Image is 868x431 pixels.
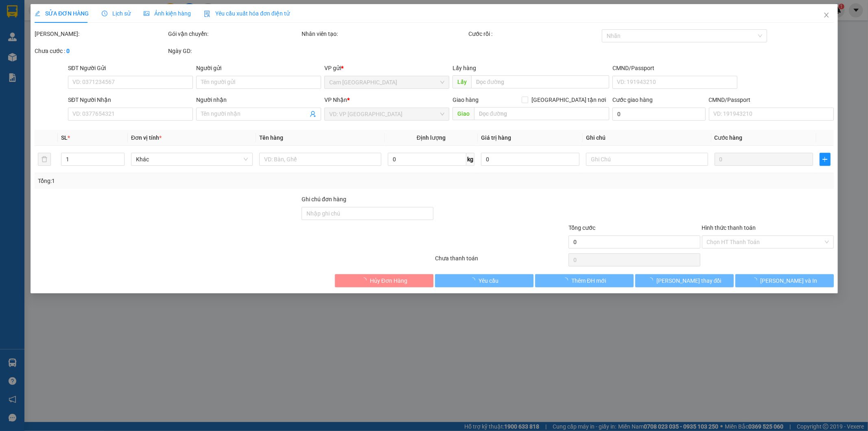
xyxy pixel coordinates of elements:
[612,108,705,121] input: Cước giao hàng
[466,153,474,166] span: kg
[259,134,283,141] span: Tên hàng
[452,97,478,103] span: Giao hàng
[562,277,571,283] span: loading
[714,134,742,141] span: Cước hàng
[302,29,467,38] div: Nhân viên tạo:
[38,176,335,185] div: Tổng: 1
[35,10,89,17] span: SỬA ĐƠN HÀNG
[714,153,813,166] input: 0
[102,10,131,17] span: Lịch sử
[335,274,433,287] button: Hủy Đơn Hàng
[370,276,407,285] span: Hủy Đơn Hàng
[452,65,476,71] span: Lấy hàng
[468,29,600,38] div: Cước rồi :
[568,224,595,231] span: Tổng cước
[819,153,830,166] button: plus
[66,48,70,54] b: 0
[310,111,316,117] span: user-add
[708,95,833,104] div: CMND/Passport
[131,134,162,141] span: Đơn vị tính
[435,274,533,287] button: Yêu cầu
[102,11,107,16] span: clock-circle
[144,11,149,16] span: picture
[571,276,606,285] span: Thêm ĐH mới
[35,46,166,55] div: Chưa cước :
[329,76,444,88] span: Cam Thành Bắc
[196,64,321,73] div: Người gửi
[815,4,837,27] button: Close
[35,29,166,38] div: [PERSON_NAME]:
[452,75,471,88] span: Lấy
[702,224,756,231] label: Hình thức thanh toán
[361,277,370,283] span: loading
[61,134,68,141] span: SL
[259,153,381,166] input: VD: Bàn, Ghế
[474,107,609,120] input: Dọc đường
[481,134,511,141] span: Giá trị hàng
[144,10,191,17] span: Ảnh kiện hàng
[612,97,653,103] label: Cước giao hàng
[68,95,193,104] div: SĐT Người Nhận
[635,274,733,287] button: [PERSON_NAME] thay đổi
[196,95,321,104] div: Người nhận
[656,276,722,285] span: [PERSON_NAME] thay đổi
[612,64,737,73] div: CMND/Passport
[417,134,446,141] span: Định lượng
[820,156,830,163] span: plus
[204,10,290,17] span: Yêu cầu xuất hóa đơn điện tử
[324,64,449,73] div: VP gửi
[302,207,433,220] input: Ghi chú đơn hàng
[535,274,633,287] button: Thêm ĐH mới
[470,277,479,283] span: loading
[302,196,346,202] label: Ghi chú đơn hàng
[647,277,656,283] span: loading
[586,153,708,166] input: Ghi Chú
[136,153,248,165] span: Khác
[434,254,568,268] div: Chưa thanh toán
[479,276,498,285] span: Yêu cầu
[823,12,829,18] span: close
[324,97,347,103] span: VP Nhận
[68,64,193,73] div: SĐT Người Gửi
[471,75,609,88] input: Dọc đường
[760,276,817,285] span: [PERSON_NAME] và In
[452,107,474,120] span: Giao
[168,29,300,38] div: Gói vận chuyển:
[35,11,40,16] span: edit
[751,277,760,283] span: loading
[168,46,300,55] div: Ngày GD:
[735,274,833,287] button: [PERSON_NAME] và In
[583,130,711,146] th: Ghi chú
[38,153,51,166] button: delete
[528,95,609,104] span: [GEOGRAPHIC_DATA] tận nơi
[204,11,210,17] img: icon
